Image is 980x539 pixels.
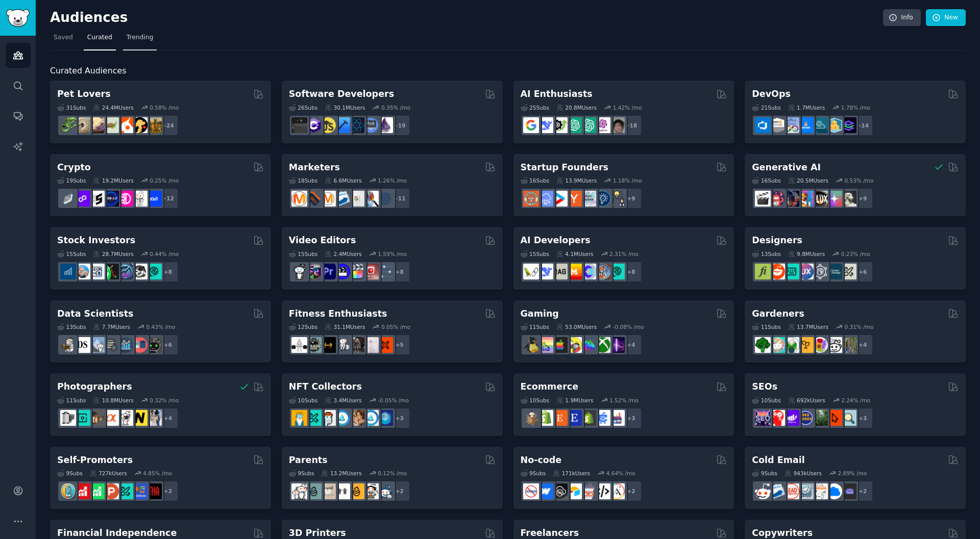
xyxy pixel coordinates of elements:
[566,337,582,353] img: GamerPals
[146,191,162,207] img: defi_
[349,410,364,426] img: CryptoArt
[609,117,625,133] img: ArtificalIntelligence
[57,104,86,111] div: 31 Sub s
[60,191,76,207] img: ethfinance
[289,470,314,477] div: 9 Sub s
[783,410,799,426] img: seogrowth
[334,483,350,499] img: toddlers
[132,337,148,353] img: datasets
[826,337,842,353] img: UrbanGardening
[381,104,410,111] div: 0.35 % /mo
[150,397,179,404] div: 0.32 % /mo
[57,161,91,174] h2: Crypto
[755,191,771,207] img: aivideo
[289,323,317,330] div: 12 Sub s
[537,410,553,426] img: shopify
[289,307,387,320] h2: Fitness Enthusiasts
[306,117,322,133] img: csharp
[50,10,883,26] h2: Audiences
[289,397,317,404] div: 10 Sub s
[132,264,148,279] img: swingtrading
[595,264,610,279] img: llmops
[150,177,179,184] div: 0.25 % /mo
[334,117,350,133] img: iOSProgramming
[75,264,90,279] img: ValueInvesting
[306,337,322,353] img: GymMotivation
[389,407,410,429] div: + 3
[291,117,307,133] img: software
[812,264,828,279] img: userexperience
[377,117,393,133] img: elixir
[89,483,105,499] img: selfpromotion
[788,397,825,404] div: 692k Users
[325,323,365,330] div: 31.1M Users
[289,177,317,184] div: 18 Sub s
[609,191,625,207] img: growmybusiness
[291,483,307,499] img: daddit
[89,264,105,279] img: Forex
[566,117,582,133] img: chatgpt_promptDesign
[363,191,379,207] img: MarketingResearch
[89,117,105,133] img: leopardgeckos
[783,337,799,353] img: SavageGarden
[769,483,785,499] img: Emailmarketing
[363,410,379,426] img: OpenseaMarket
[146,323,176,330] div: 0.43 % /mo
[103,191,119,207] img: web3
[752,454,804,467] h2: Cold Email
[752,470,777,477] div: 9 Sub s
[609,264,625,279] img: AIDevelopersSociety
[788,177,828,184] div: 20.5M Users
[566,191,582,207] img: ycombinator
[621,334,642,355] div: + 4
[752,234,802,247] h2: Designers
[60,410,76,426] img: analog
[157,115,179,136] div: + 24
[783,117,799,133] img: Docker_DevOps
[157,334,179,355] div: + 6
[521,250,549,258] div: 15 Sub s
[89,410,105,426] img: AnalogCommunity
[90,470,127,477] div: 727k Users
[788,250,825,258] div: 9.8M Users
[769,117,785,133] img: AWS_Certified_Experts
[552,483,568,499] img: NoCodeSaaS
[291,410,307,426] img: NFTExchange
[752,250,780,258] div: 13 Sub s
[291,337,307,353] img: GYM
[389,261,410,283] div: + 8
[752,88,791,100] h2: DevOps
[841,483,856,499] img: EmailOutreach
[537,191,553,207] img: SaaS
[788,104,825,111] div: 1.7M Users
[57,380,132,393] h2: Photographers
[75,483,90,499] img: youtubepromotion
[841,191,856,207] img: DreamBooth
[103,410,119,426] img: SonyAlpha
[57,323,86,330] div: 13 Sub s
[289,234,356,247] h2: Video Editors
[89,191,105,207] img: ethstaker
[621,261,642,283] div: + 8
[377,410,393,426] img: DigitalItems
[755,117,771,133] img: azuredevops
[580,483,596,499] img: nocodelowcode
[93,323,130,330] div: 7.7M Users
[580,117,596,133] img: chatgpt_prompts_
[595,410,610,426] img: ecommercemarketing
[60,483,76,499] img: AppIdeas
[537,337,553,353] img: CozyGamers
[291,191,307,207] img: content_marketing
[289,454,328,467] h2: Parents
[389,188,410,209] div: + 11
[117,264,133,279] img: StocksAndTrading
[117,191,133,207] img: defiblockchain
[826,191,842,207] img: starryai
[613,323,644,330] div: -0.08 % /mo
[537,483,553,499] img: webflow
[146,483,162,499] img: TestMyApp
[841,397,870,404] div: 2.24 % /mo
[127,33,153,42] span: Trending
[378,397,409,404] div: -0.05 % /mo
[117,337,133,353] img: analytics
